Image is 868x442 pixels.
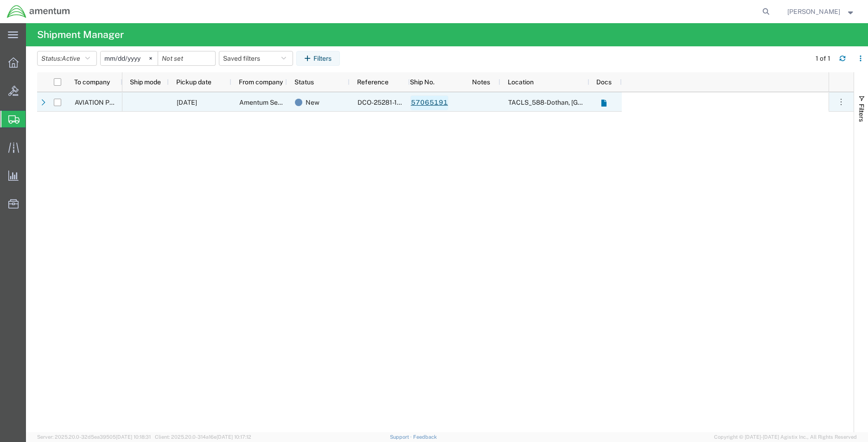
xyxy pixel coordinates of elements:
[508,78,534,86] span: Location
[294,78,314,86] span: Status
[413,434,437,440] a: Feedback
[62,55,80,62] span: Active
[357,99,417,106] span: DCO-25281-169266
[306,93,319,112] span: New
[239,99,309,106] span: Amentum Services, Inc.
[101,51,158,65] input: Not set
[357,78,389,86] span: Reference
[296,51,340,66] button: Filters
[217,434,251,440] span: [DATE] 10:17:12
[130,78,161,86] span: Ship mode
[596,78,612,86] span: Docs
[239,78,283,86] span: From company
[816,54,832,63] div: 1 of 1
[37,51,97,66] button: Status:Active
[410,95,448,110] a: 57065191
[158,51,215,65] input: Not set
[787,6,840,17] span: Michael Mitchell
[6,5,70,19] img: logo
[858,104,865,122] span: Filters
[472,78,490,86] span: Notes
[74,78,110,86] span: To company
[390,434,413,440] a: Support
[176,78,211,86] span: Pickup date
[177,99,197,106] span: 10/08/2025
[155,434,251,440] span: Client: 2025.20.0-314a16e
[219,51,293,66] button: Saved filters
[37,434,151,440] span: Server: 2025.20.0-32d5ea39505
[714,433,857,441] span: Copyright © [DATE]-[DATE] Agistix Inc., All Rights Reserved
[787,6,855,17] button: [PERSON_NAME]
[508,99,638,106] span: TACLS_588-Dothan, AL
[410,78,434,86] span: Ship No.
[75,99,135,106] span: AVIATION PLUS INC
[37,23,124,46] h4: Shipment Manager
[116,434,151,440] span: [DATE] 10:18:31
